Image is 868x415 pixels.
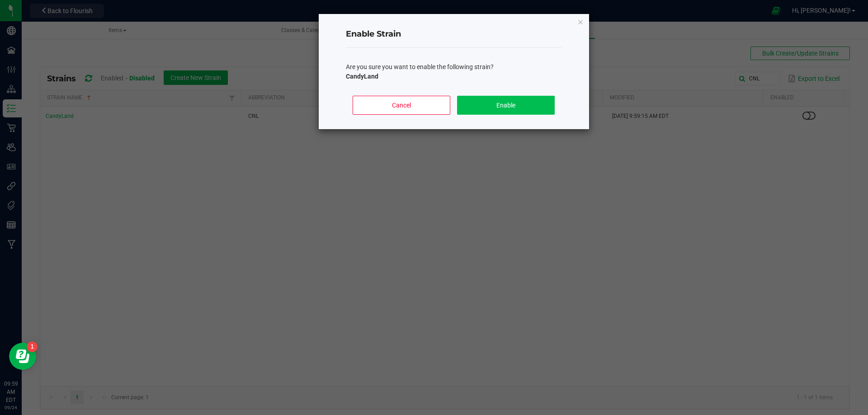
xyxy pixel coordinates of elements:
button: Cancel [353,96,450,115]
button: Close [577,16,584,27]
strong: CandyLand [346,73,378,80]
button: Enable [457,96,554,115]
h4: Enable Strain [346,28,562,40]
iframe: Resource center [9,343,36,370]
p: Are you sure you want to enable the following strain? [346,62,562,72]
iframe: Resource center unread badge [27,341,38,352]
